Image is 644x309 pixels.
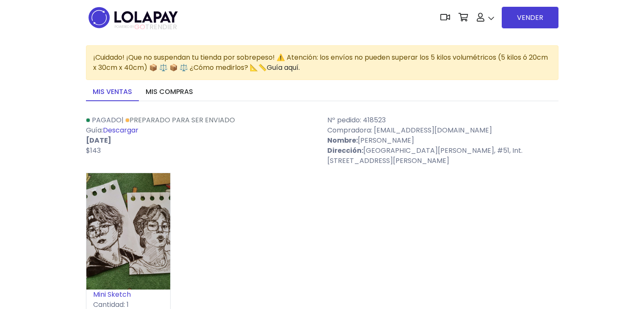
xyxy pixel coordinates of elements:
strong: Dirección: [327,146,363,155]
p: Compradora: [EMAIL_ADDRESS][DOMAIN_NAME] [327,125,558,135]
a: Preparado para ser enviado [125,115,235,125]
a: Mis ventas [86,83,139,101]
span: POWERED BY [115,25,134,29]
div: | Guía: [81,115,322,166]
span: ¡Cuidado! ¡Que no suspendan tu tienda por sobrepeso! ⚠️ Atención: los envíos no pueden superar lo... [93,52,548,72]
span: $143 [86,146,101,155]
span: TRENDIER [115,23,177,31]
p: [PERSON_NAME] [327,135,558,146]
a: Mini Sketch [93,290,131,299]
p: Nº pedido: 418523 [327,115,558,125]
a: Guía aquí. [267,63,300,72]
img: small_1730356460246.jpeg [86,173,170,290]
p: [GEOGRAPHIC_DATA][PERSON_NAME], #51, Int. [STREET_ADDRESS][PERSON_NAME] [327,146,558,166]
p: [DATE] [86,135,317,146]
img: logo [86,4,180,31]
a: Descargar [103,125,138,135]
a: Mis compras [139,83,200,101]
span: GO [134,22,145,32]
span: Pagado [92,115,122,125]
strong: Nombre: [327,135,358,145]
a: VENDER [502,7,558,28]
